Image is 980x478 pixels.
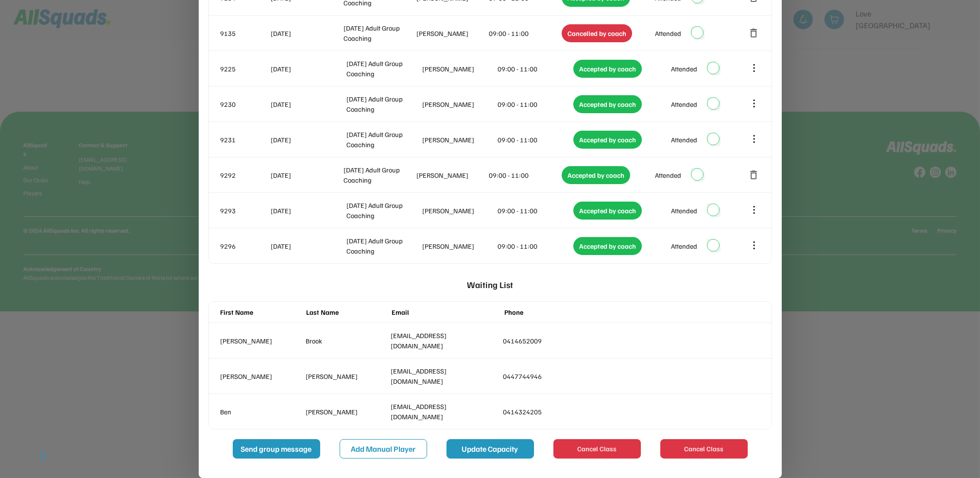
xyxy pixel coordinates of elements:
div: First Name [221,307,302,317]
button: Cancel Class [553,439,641,459]
div: Accepted by coach [562,166,630,184]
div: Waiting List [467,273,513,296]
div: [PERSON_NAME] [221,371,302,381]
div: [DATE] Adult Group Coaching [344,165,414,185]
div: 9296 [221,241,269,251]
div: [PERSON_NAME] [422,205,496,216]
div: 9292 [221,170,269,180]
div: [PERSON_NAME] [416,170,487,180]
div: [PERSON_NAME] [422,99,496,109]
button: delete [748,27,760,39]
div: [PERSON_NAME] [306,407,387,417]
div: Accepted by coach [573,95,642,113]
div: 09:00 - 11:00 [498,241,572,251]
div: [PERSON_NAME] [221,336,302,346]
div: [PERSON_NAME] [422,241,496,251]
div: [DATE] Adult Group Coaching [346,94,420,114]
div: Attended [671,64,697,74]
div: Attended [671,241,697,251]
div: Attended [671,135,697,145]
button: Add Manual Player [340,439,427,459]
div: Accepted by coach [573,60,642,78]
div: 09:00 - 11:00 [498,135,572,145]
button: Send group message [233,439,320,459]
div: 9135 [221,28,269,38]
div: [DATE] Adult Group Coaching [346,200,420,221]
div: 0414324205 [503,407,611,417]
div: Brook [306,336,387,346]
div: 09:00 - 11:00 [489,170,560,180]
div: Last Name [306,307,387,317]
div: Attended [655,28,681,38]
div: 9230 [221,99,269,109]
div: [EMAIL_ADDRESS][DOMAIN_NAME] [391,330,499,351]
div: 09:00 - 11:00 [498,99,572,109]
div: Attended [655,170,681,180]
div: [DATE] [271,205,345,216]
div: Email [392,307,500,317]
div: [PERSON_NAME] [422,64,496,74]
button: delete [748,169,760,181]
div: [DATE] Adult Group Coaching [344,23,414,43]
div: Phone [505,307,613,317]
div: 9231 [221,135,269,145]
div: [DATE] [271,241,345,251]
div: [DATE] Adult Group Coaching [346,129,420,150]
div: 09:00 - 11:00 [498,64,572,74]
div: Accepted by coach [573,202,642,220]
div: Accepted by coach [573,131,642,149]
div: [PERSON_NAME] [306,371,387,381]
div: [EMAIL_ADDRESS][DOMAIN_NAME] [391,366,499,386]
div: [DATE] [271,170,342,180]
div: Accepted by coach [573,237,642,255]
div: [DATE] [271,64,345,74]
div: 9225 [221,64,269,74]
div: Attended [671,205,697,216]
div: [PERSON_NAME] [422,135,496,145]
div: [DATE] [271,28,342,38]
div: [PERSON_NAME] [416,28,487,38]
div: 09:00 - 11:00 [489,28,560,38]
div: [DATE] Adult Group Coaching [346,236,420,256]
div: 09:00 - 11:00 [498,205,572,216]
button: Update Capacity [447,439,534,459]
div: [DATE] [271,99,345,109]
div: Cancelled by coach [562,24,632,42]
div: Attended [671,99,697,109]
div: Ben [221,407,302,417]
div: [DATE] [271,135,345,145]
div: [DATE] Adult Group Coaching [346,58,420,79]
button: Cancel Class [660,439,748,459]
div: 9293 [221,205,269,216]
div: [EMAIL_ADDRESS][DOMAIN_NAME] [391,401,499,422]
div: 0414652009 [503,336,611,346]
div: 0447744946 [503,371,611,381]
